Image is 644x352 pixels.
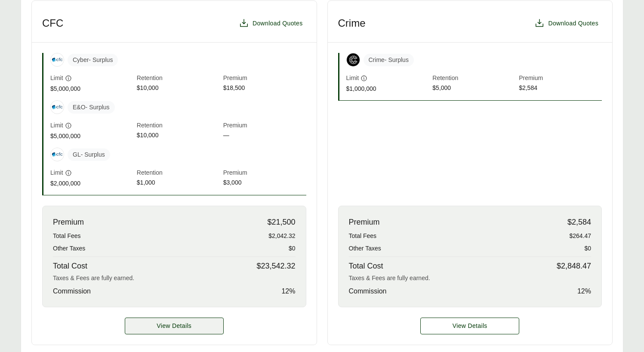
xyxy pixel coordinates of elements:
[420,318,519,334] a: Crime details
[51,101,64,114] img: CFC
[51,53,64,66] img: CFC
[53,232,81,241] span: Total Fees
[125,318,224,334] button: View Details
[68,101,115,114] span: E&O - Surplus
[584,244,591,253] span: $0
[346,84,429,93] span: $1,000,000
[53,216,84,228] span: Premium
[42,17,63,30] h3: CFC
[432,74,515,83] span: Retention
[548,19,598,28] span: Download Quotes
[137,83,220,93] span: $10,000
[50,168,63,177] span: Limit
[125,318,224,334] a: CFC details
[267,216,295,228] span: $21,500
[349,274,592,283] div: Taxes & Fees are fully earned.
[569,232,591,241] span: $264.47
[137,168,220,178] span: Retention
[281,286,295,296] span: 12 %
[256,260,295,272] span: $23,542.32
[51,148,64,161] img: CFC
[68,54,118,66] span: Cyber - Surplus
[53,274,296,283] div: Taxes & Fees are fully earned.
[268,232,295,241] span: $2,042.32
[223,121,306,131] span: Premium
[346,74,359,83] span: Limit
[137,121,220,131] span: Retention
[519,74,602,83] span: Premium
[157,321,191,330] span: View Details
[519,83,602,93] span: $2,584
[50,84,133,93] span: $5,000,000
[453,321,487,330] span: View Details
[53,260,87,272] span: Total Cost
[557,260,591,272] span: $2,848.47
[53,244,85,253] span: Other Taxes
[68,148,110,161] span: GL - Surplus
[364,54,414,66] span: Crime - Surplus
[347,53,360,66] img: Coalition
[349,216,380,228] span: Premium
[50,179,133,188] span: $2,000,000
[577,286,591,296] span: 12 %
[50,74,63,83] span: Limit
[349,286,387,296] span: Commission
[223,178,306,188] span: $3,000
[531,15,602,32] button: Download Quotes
[223,74,306,83] span: Premium
[50,121,63,130] span: Limit
[223,131,306,141] span: —
[137,178,220,188] span: $1,000
[289,244,296,253] span: $0
[53,286,91,296] span: Commission
[223,168,306,178] span: Premium
[235,15,306,32] button: Download Quotes
[349,244,381,253] span: Other Taxes
[432,83,515,93] span: $5,000
[349,260,383,272] span: Total Cost
[137,131,220,141] span: $10,000
[567,216,591,228] span: $2,584
[349,232,377,241] span: Total Fees
[137,74,220,83] span: Retention
[50,132,133,141] span: $5,000,000
[223,83,306,93] span: $18,500
[420,318,519,334] button: View Details
[338,17,366,30] h3: Crime
[253,19,303,28] span: Download Quotes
